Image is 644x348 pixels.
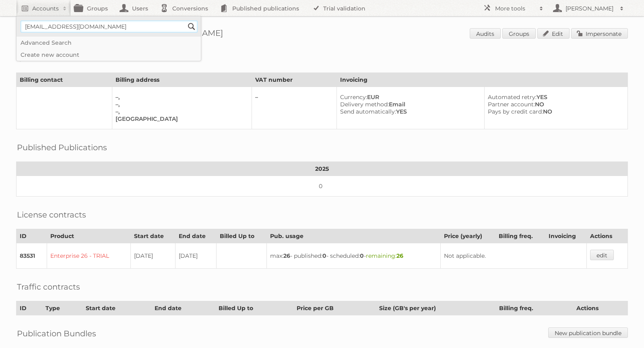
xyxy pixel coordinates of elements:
input: Search [186,21,198,33]
th: Product [47,229,131,243]
th: Actions [573,301,628,315]
td: 0 [17,176,628,197]
td: 83531 [17,243,47,269]
th: VAT number [252,73,337,87]
th: Billing freq. [495,229,545,243]
td: Not applicable. [440,243,586,269]
th: Price per GB [293,301,376,315]
td: [DATE] [175,243,216,269]
div: NO [488,101,621,108]
div: [GEOGRAPHIC_DATA] [116,115,245,122]
div: NO [488,108,621,115]
div: –, [116,108,245,115]
div: –, [116,93,245,101]
th: Start date [131,229,175,243]
th: End date [151,301,215,315]
span: Pays by credit card: [488,108,543,115]
div: YES [340,108,478,115]
th: Billed Up to [216,229,266,243]
span: Delivery method: [340,101,389,108]
h1: Account 73788: Relatie Artikelen - [DOMAIN_NAME] [16,28,628,40]
span: Partner account: [488,101,535,108]
th: End date [175,229,216,243]
th: Type [42,301,83,315]
td: max: - published: - scheduled: - [266,243,440,269]
th: Billing freq. [496,301,573,315]
th: ID [17,301,42,315]
div: –, [116,101,245,108]
span: Currency: [340,93,367,101]
div: Email [340,101,478,108]
h2: License contracts [17,209,86,221]
a: Groups [502,28,536,39]
h2: Traffic contracts [17,281,80,293]
strong: 26 [396,252,403,259]
span: remaining: [366,252,403,259]
th: 2025 [17,162,628,176]
h2: Accounts [32,4,59,12]
a: Edit [537,28,570,39]
span: Automated retry: [488,93,537,101]
th: Start date [82,301,151,315]
strong: 0 [322,252,326,259]
strong: 0 [360,252,364,259]
a: Create new account [17,49,201,61]
th: Invoicing [545,229,586,243]
td: – [252,87,337,129]
th: Pub. usage [266,229,440,243]
a: Advanced Search [17,37,201,49]
a: New publication bundle [548,327,628,338]
span: Send automatically: [340,108,396,115]
div: YES [488,93,621,101]
h2: Publication Bundles [17,327,96,340]
th: Price (yearly) [440,229,495,243]
a: edit [590,250,614,260]
a: Impersonate [571,28,628,39]
th: Invoicing [337,73,628,87]
td: [DATE] [131,243,175,269]
th: Billed Up to [215,301,293,315]
th: Billing address [112,73,252,87]
td: Enterprise 26 - TRIAL [47,243,131,269]
h2: More tools [495,4,535,12]
th: Actions [586,229,627,243]
th: Size (GB's per year) [376,301,496,315]
strong: 26 [283,252,290,259]
h2: [PERSON_NAME] [563,4,616,12]
div: EUR [340,93,478,101]
th: Billing contact [17,73,112,87]
h2: Published Publications [17,141,107,153]
th: ID [17,229,47,243]
a: Audits [470,28,501,39]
